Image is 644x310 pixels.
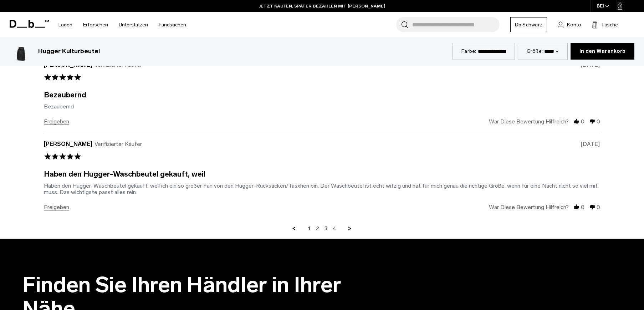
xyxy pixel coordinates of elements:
nav: Hauptnavigation [53,12,191,37]
div: Haben den Hugger-Waschbeutel gekauft, weil [44,171,205,177]
div: Bezaubernd [44,92,86,98]
span: Freigeben [44,204,69,210]
img: Hugger Kulturbeutel Black Out [10,40,32,63]
span: Freigeben [44,118,69,125]
span: 0 [597,118,600,124]
nav: Durchsuchen Sie die nächsten und vorherigen Bewertungen [44,225,600,232]
button: Tasche [592,20,618,29]
a: Konto [558,20,581,29]
a: Laden [58,12,72,37]
div: Bewertung von Malin F. am 22. Jan. 2025 [573,118,580,125]
span: Verifizierter Käufer [94,62,142,68]
span: War diese Bewertung hilfreich? [489,118,569,124]
a: Erforschen [83,12,108,37]
span: Verifizierter Käufer [94,141,142,147]
a: Db Schwarz [510,17,547,32]
span: Freigeben [44,204,70,210]
div: vote down Bewertung von Melanie am 21. Jan. 2025 [589,204,596,210]
span: 0 [597,204,600,210]
a: Vorherige Seite [291,225,297,232]
span: Freigeben [44,119,70,125]
a: Seite 1, Aktuelle Seite [308,225,311,232]
span: Konto [567,21,581,29]
div: vote down Bewertung von Malin F. am 22. Jan. 2025 [589,118,596,125]
span: Tasche [601,21,618,29]
a: Unterstützen [119,12,148,37]
div: Bezaubernd [44,103,74,110]
span: In den Warenkorb [579,49,625,54]
a: Gehe zu Seite 2 [316,225,319,232]
div: Bewertung von Melanie am 21. Jan. 2025 [573,204,580,210]
a: JETZT KAUFEN, SPÄTER BEZAHLEN MIT [PERSON_NAME] [259,3,385,9]
span: [PERSON_NAME] [44,141,93,147]
span: [PERSON_NAME] [44,62,93,68]
span: 0 [581,204,584,210]
span: Datum der Überprüfung 21.01.25 [581,141,600,147]
label: Farbe: [461,47,476,55]
span: Datum der Überprüfung 22.01.25 [581,62,600,68]
div: Haben den Hugger-Waschbeutel gekauft, weil ich ein so großer Fan von den Hugger-Rucksäcken/Tasxhe... [44,182,598,195]
a: Fundsachen [159,12,186,37]
h3: Hugger Kulturbeutel [38,47,100,56]
a: Gehe zu Seite 4 [333,225,336,232]
a: Nächste Seite [347,225,353,232]
a: Gehe zu Seite 3 [324,225,327,232]
label: Größe: [527,47,543,55]
span: War diese Bewertung hilfreich? [489,204,569,210]
span: 0 [581,118,584,124]
button: In den Warenkorb [571,43,634,60]
font: BEI [597,4,604,9]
